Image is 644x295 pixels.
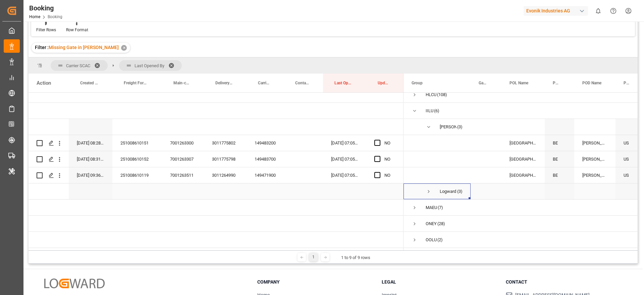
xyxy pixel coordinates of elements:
div: [DATE] 07:05:05 [323,151,366,167]
div: Press SPACE to select this row. [29,135,404,151]
a: Home [29,14,40,19]
div: 149471900 [247,167,284,183]
div: 149483200 [247,135,284,151]
span: Created At [80,81,98,85]
span: POL Country [553,81,560,85]
span: POD Country [624,81,631,85]
div: [GEOGRAPHIC_DATA] [501,167,545,183]
div: Press SPACE to select this row. [29,167,404,183]
div: BE [545,135,574,151]
div: [PERSON_NAME] [440,119,457,135]
div: Press SPACE to select this row. [29,183,404,200]
div: 251008610119 [112,167,162,183]
span: Group [412,81,423,85]
span: (7) [438,200,443,215]
div: Logward System [440,184,457,199]
span: Gate In POL [479,81,487,85]
div: 251008610152 [112,151,162,167]
span: Delivery No. [215,81,232,85]
div: Press SPACE to select this row. [29,87,404,103]
span: (6) [434,103,439,119]
div: 3011775802 [204,135,247,151]
button: Evonik Industries AG [524,4,591,17]
span: Freight Forwarder's Reference No. [124,81,148,85]
div: [GEOGRAPHIC_DATA] [501,135,545,151]
div: 1 to 9 of 9 rows [341,254,370,261]
div: 3011264990 [204,167,247,183]
div: 7001263307 [162,151,204,167]
span: (108) [437,87,447,102]
span: (3) [457,184,463,199]
div: NO [384,168,395,183]
span: Last Opened By [135,63,164,68]
div: [DATE] 08:28:35 [69,135,112,151]
div: HLCU [426,87,436,102]
div: 1 [309,253,318,261]
div: [PERSON_NAME] [574,167,615,183]
h3: Contact [506,279,622,286]
div: Action [37,80,51,86]
span: (3) [457,119,463,135]
div: Press SPACE to select this row. [29,232,404,248]
img: Logward Logo [44,279,105,288]
span: Carrier Booking No. [258,81,270,85]
div: Press SPACE to select this row. [29,119,404,135]
div: [PERSON_NAME] [574,151,615,167]
div: BE [545,167,574,183]
div: NO [384,135,395,151]
span: Update Last Opened By [378,81,389,85]
button: show 0 new notifications [591,3,606,18]
div: ONEY [426,216,437,231]
div: Press SPACE to select this row. [29,216,404,232]
button: Help Center [606,3,621,18]
div: [DATE] 08:31:32 [69,151,112,167]
div: 7001263300 [162,135,204,151]
div: NO [384,152,395,167]
span: Filter : [35,45,49,50]
div: [DATE] 07:05:05 [323,135,366,151]
div: [DATE] 09:36:37 [69,167,112,183]
span: Main-carriage No. [173,81,190,85]
div: 7001263511 [162,167,204,183]
h3: Legal [382,279,498,286]
div: IILU [426,103,433,119]
div: Press SPACE to select this row. [29,151,404,167]
div: Evonik Industries AG [524,6,588,16]
div: BE [545,151,574,167]
div: Booking [29,3,62,13]
div: [DATE] 07:05:05 [323,167,366,183]
div: 3011775798 [204,151,247,167]
span: Missing Gate in [PERSON_NAME] [49,45,119,50]
div: Filter Rows [36,27,56,33]
span: (28) [437,216,445,231]
span: (2) [437,232,443,248]
span: Container No. [295,81,309,85]
div: 251008610151 [112,135,162,151]
h3: Company [257,279,373,286]
span: Last Opened Date [334,81,352,85]
div: ✕ [121,45,127,51]
div: Press SPACE to select this row. [29,103,404,119]
div: Row Format [66,27,88,33]
span: POD Name [582,81,601,85]
span: POL Name [509,81,528,85]
div: 149483700 [247,151,284,167]
div: [PERSON_NAME] [574,135,615,151]
div: [GEOGRAPHIC_DATA] [501,151,545,167]
div: MAEU [426,200,437,215]
span: Carrier SCAC [66,63,90,68]
div: Press SPACE to select this row. [29,200,404,216]
div: OOLU [426,232,437,248]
